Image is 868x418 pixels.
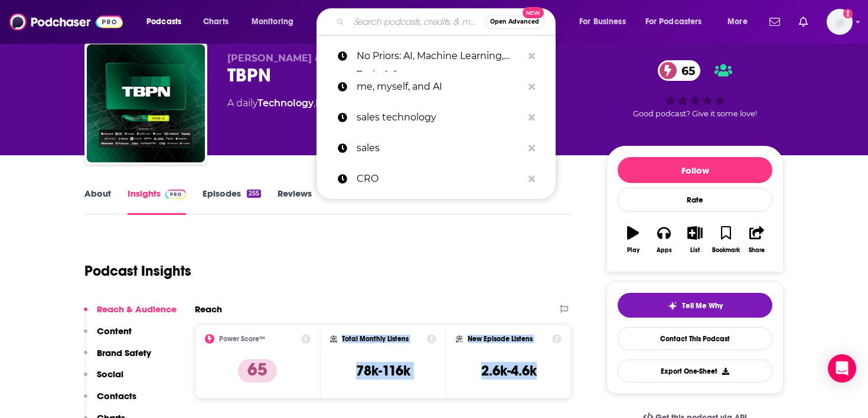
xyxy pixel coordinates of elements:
[84,390,136,412] button: Contacts
[227,96,481,110] div: A daily podcast
[658,60,701,81] a: 65
[357,102,523,133] p: sales technology
[87,44,205,162] img: TBPN
[328,8,567,35] div: Search podcasts, credits, & more...
[357,164,523,194] p: CRO
[195,12,236,31] a: Charts
[618,360,772,383] button: Export One-Sheet
[84,262,191,280] h1: Podcast Insights
[97,347,151,358] p: Brand Safety
[618,293,772,318] button: tell me why sparkleTell Me Why
[843,9,853,18] svg: Add a profile image
[316,71,556,102] a: me, myself, and AI
[633,109,757,118] span: Good podcast? Give it some love!
[719,12,762,31] button: open menu
[690,247,700,254] div: List
[645,14,702,30] span: For Podcasters
[618,327,772,350] a: Contact This Podcast
[278,188,312,215] a: Reviews
[794,12,812,32] a: Show notifications dropdown
[742,218,772,261] button: Share
[618,218,648,261] button: Play
[203,14,229,30] span: Charts
[468,335,533,343] h2: New Episode Listens
[357,71,523,102] p: me, myself, and AI
[648,218,679,261] button: Apps
[349,12,485,31] input: Search podcasts, credits, & more...
[606,53,784,126] div: 65Good podcast? Give it some love!
[316,41,556,71] a: No Priors: AI, Machine Learning, Tech, & Startups
[84,188,111,215] a: About
[765,12,785,32] a: Show notifications dropdown
[827,9,853,35] button: Show profile menu
[668,301,677,311] img: tell me why sparkle
[138,12,197,31] button: open menu
[84,347,151,369] button: Brand Safety
[97,368,123,380] p: Social
[84,325,132,347] button: Content
[618,157,772,183] button: Follow
[481,362,537,380] h3: 2.6k-4.6k
[97,390,136,401] p: Contacts
[579,14,626,30] span: For Business
[195,303,222,315] h2: Reach
[314,97,315,109] span: ,
[357,41,523,71] p: No Priors: AI, Machine Learning, Tech, & Startups
[828,354,856,383] div: Open Intercom Messenger
[523,7,544,18] span: New
[328,188,359,215] a: Credits
[9,11,123,33] img: Podchaser - Follow, Share and Rate Podcasts
[571,12,641,31] button: open menu
[84,303,177,325] button: Reach & Audience
[490,19,539,25] span: Open Advanced
[342,335,409,343] h2: Total Monthly Listens
[376,188,405,215] a: Lists1
[203,188,261,215] a: Episodes255
[827,9,853,35] img: User Profile
[638,12,719,31] button: open menu
[422,188,451,215] a: Similar
[627,247,639,254] div: Play
[316,102,556,133] a: sales technology
[128,188,186,215] a: InsightsPodchaser Pro
[316,164,556,194] a: CRO
[315,97,358,109] a: Business
[219,335,265,343] h2: Power Score™
[680,218,710,261] button: List
[252,14,293,30] span: Monitoring
[710,218,741,261] button: Bookmark
[712,247,740,254] div: Bookmark
[257,97,314,109] a: Technology
[97,303,177,315] p: Reach & Audience
[243,12,309,31] button: open menu
[247,190,261,198] div: 255
[618,188,772,212] div: Rate
[84,368,123,390] button: Social
[227,53,409,64] span: [PERSON_NAME] & [PERSON_NAME]
[165,190,186,199] img: Podchaser Pro
[657,247,672,254] div: Apps
[670,60,701,81] span: 65
[682,301,723,311] span: Tell Me Why
[827,9,853,35] span: Logged in as danikarchmer
[97,325,132,337] p: Content
[485,15,544,29] button: Open AdvancedNew
[238,359,277,383] p: 65
[356,362,410,380] h3: 78k-116k
[357,133,523,164] p: sales
[727,14,748,30] span: More
[749,247,765,254] div: Share
[146,14,181,30] span: Podcasts
[316,133,556,164] a: sales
